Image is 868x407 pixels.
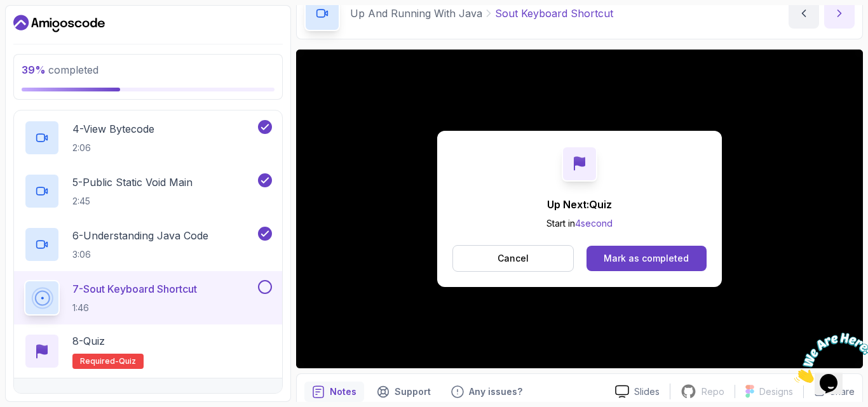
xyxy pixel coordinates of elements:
[24,227,272,262] button: 6-Understanding Java Code3:06
[72,121,154,137] p: 4 - View Bytecode
[80,356,119,366] span: Required-
[119,356,136,366] span: quiz
[72,175,193,190] p: 5 - Public Static Void Main
[587,246,707,271] button: Mark as completed
[469,385,522,398] p: Any issues?
[296,50,863,368] iframe: 9 - SOUT Keyboard Shortcut
[22,63,98,76] span: completed
[452,245,574,272] button: Cancel
[605,385,670,398] a: Slides
[24,391,87,406] h3: 5 - The Basics
[575,218,613,229] span: 4 second
[759,385,793,398] p: Designs
[546,217,613,230] p: Start in
[22,63,46,76] span: 39 %
[24,120,272,156] button: 4-View Bytecode2:06
[13,13,105,34] a: Dashboard
[395,385,431,398] p: Support
[495,6,613,21] p: Sout Keyboard Shortcut
[72,333,105,349] p: 8 - Quiz
[498,252,529,265] p: Cancel
[803,385,855,398] button: Share
[72,195,193,208] p: 2:45
[444,382,530,402] button: Feedback button
[24,173,272,209] button: 5-Public Static Void Main2:45
[72,228,208,243] p: 6 - Understanding Java Code
[72,142,154,154] p: 2:06
[72,248,208,261] p: 3:06
[604,252,689,265] div: Mark as completed
[350,6,482,21] p: Up And Running With Java
[702,385,724,398] p: Repo
[634,385,660,398] p: Slides
[5,5,84,55] img: Chat attention grabber
[24,280,272,316] button: 7-Sout Keyboard Shortcut1:46
[72,281,197,297] p: 7 - Sout Keyboard Shortcut
[330,385,356,398] p: Notes
[72,302,197,314] p: 1:46
[304,382,364,402] button: notes button
[24,333,272,369] button: 8-QuizRequired-quiz
[789,328,868,388] iframe: chat widget
[369,382,438,402] button: Support button
[546,197,613,212] p: Up Next: Quiz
